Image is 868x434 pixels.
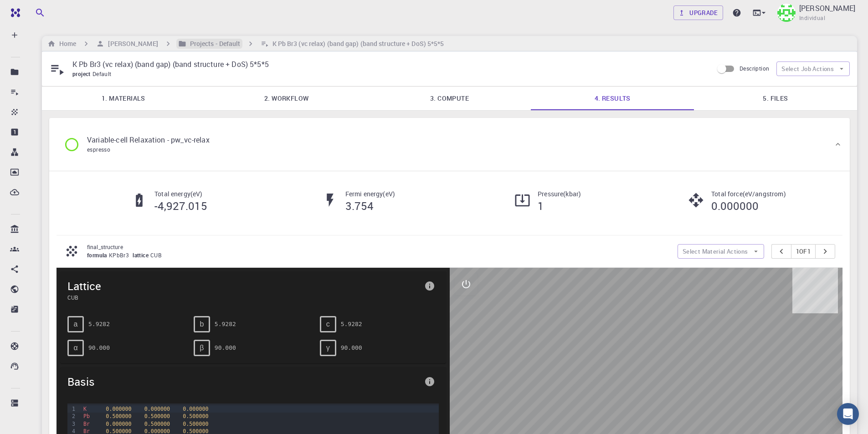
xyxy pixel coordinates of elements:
[150,251,165,259] span: CUB
[67,279,421,293] span: Lattice
[72,70,92,77] span: project
[711,199,786,213] h5: 0.000000
[49,118,850,171] div: Variable-cell Relaxation - pw_vc-relaxespresso
[67,405,77,413] div: 1
[791,244,816,259] button: 1of1
[771,244,836,259] div: pager
[88,316,110,332] pre: 5.9282
[837,403,859,425] div: Open Intercom Messenger
[144,413,170,419] span: 0.500000
[106,406,131,412] span: 0.000000
[73,344,77,352] span: α
[421,277,439,295] button: info
[104,39,158,49] h6: [PERSON_NAME]
[205,87,368,110] a: 2. Workflow
[777,4,796,22] img: Taha Yusuf
[740,65,769,72] span: Description
[531,87,694,110] a: 4. Results
[83,421,90,427] span: Br
[326,320,330,328] span: c
[215,340,236,356] pre: 90.000
[678,244,764,259] button: Select Material Actions
[183,421,208,427] span: 0.500000
[799,14,825,23] span: Individual
[200,344,204,352] span: β
[67,420,77,428] div: 3
[345,189,395,199] p: Fermi energy ( eV )
[106,413,131,419] span: 0.500000
[7,8,20,17] img: logo
[326,344,330,352] span: γ
[72,59,706,70] p: K Pb Br3 (vc relax) (band gap) (band structure + DoS) 5*5*5
[154,189,207,199] p: Total energy ( eV )
[200,320,204,328] span: b
[92,70,115,77] span: Default
[42,87,205,110] a: 1. Materials
[694,87,857,110] a: 5. Files
[67,413,77,420] div: 2
[776,61,850,76] button: Select Job Actions
[87,243,670,251] p: final_structure
[46,39,446,49] nav: breadcrumb
[673,5,723,20] a: Upgrade
[106,421,131,427] span: 0.000000
[133,251,150,259] span: lattice
[74,320,78,328] span: a
[269,39,444,49] h6: K Pb Br3 (vc relax) (band gap) (band structure + DoS) 5*5*5
[144,421,170,427] span: 0.500000
[538,199,581,213] h5: 1
[345,199,395,213] h5: 3.754
[67,374,421,389] span: Basis
[56,39,76,49] h6: Home
[88,340,110,356] pre: 90.000
[87,134,210,145] p: Variable-cell Relaxation - pw_vc-relax
[421,373,439,391] button: info
[186,39,241,49] h6: Projects - Default
[341,340,362,356] pre: 90.000
[144,406,170,412] span: 0.000000
[341,316,362,332] pre: 5.9282
[538,189,581,199] p: Pressure ( kbar )
[154,199,207,213] h5: -4,927.015
[799,3,855,14] p: [PERSON_NAME]
[183,413,208,419] span: 0.500000
[215,316,236,332] pre: 5.9282
[67,293,421,301] span: CUB
[109,251,133,259] span: KPbBr3
[711,189,786,199] p: Total force ( eV/angstrom )
[183,406,208,412] span: 0.000000
[83,413,90,419] span: Pb
[18,6,46,15] span: Destek
[83,406,87,412] span: K
[87,146,110,153] span: espresso
[87,251,109,259] span: formula
[368,87,531,110] a: 3. Compute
